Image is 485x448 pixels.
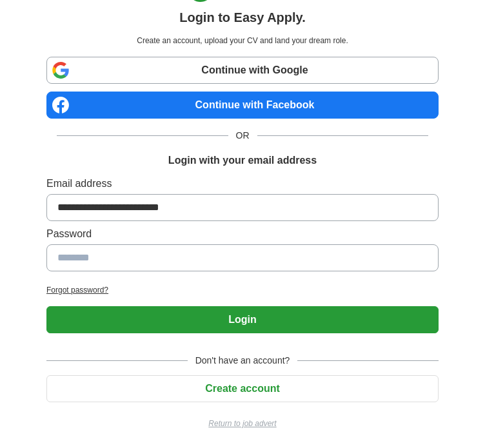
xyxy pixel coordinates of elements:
a: Forgot password? [46,284,439,296]
p: Create an account, upload your CV and land your dream role. [49,35,436,46]
label: Password [46,226,439,242]
span: OR [228,129,257,142]
a: Return to job advert [46,418,439,429]
button: Create account [46,375,439,402]
a: Continue with Google [46,57,439,84]
a: Create account [46,383,439,394]
label: Email address [46,176,439,191]
span: Don't have an account? [188,354,298,367]
button: Login [46,306,439,333]
a: Continue with Facebook [46,92,439,119]
h1: Login to Easy Apply. [179,8,306,27]
h1: Login with your email address [168,153,317,168]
